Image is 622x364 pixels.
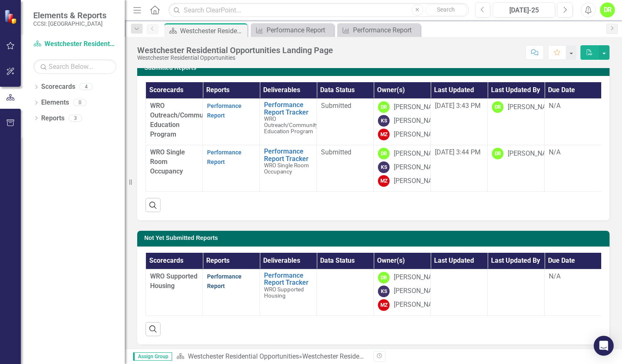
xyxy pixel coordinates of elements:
div: DR [378,101,390,113]
a: Westchester Residential Opportunities [33,39,116,49]
div: [PERSON_NAME] [394,176,444,186]
div: 0 [73,99,86,106]
div: [DATE]-25 [496,5,552,15]
div: [DATE] 3:43 PM [435,101,483,111]
div: Westchester Residential Opportunities Landing Page [180,26,245,36]
a: Scorecards [41,82,75,92]
a: Performance Report [207,273,242,289]
span: Search [437,6,455,13]
button: DR [600,2,615,17]
div: Performance Report [267,25,332,35]
span: WRO Single Room Occupancy [150,148,185,175]
div: [PERSON_NAME] [394,130,444,139]
div: N/A [549,272,597,281]
div: [PERSON_NAME] [394,116,444,126]
span: Assign Group [133,352,172,361]
td: Double-Click to Edit [317,269,374,315]
div: N/A [549,101,597,111]
div: Westchester Residential Opportunities Landing Page [137,46,333,55]
div: MZ [378,299,390,311]
div: DR [378,272,390,283]
input: Search Below... [33,59,116,74]
a: Performance Report Tracker [264,272,312,286]
div: DR [492,101,504,113]
a: Elements [41,98,69,107]
div: KS [378,115,390,127]
div: MZ [378,129,390,140]
h3: Not Yet Submitted Reports [144,235,605,241]
td: Double-Click to Edit [317,145,374,192]
div: [PERSON_NAME] [394,300,444,310]
div: KS [378,161,390,173]
a: Performance Report [207,103,242,119]
a: Westchester Residential Opportunities [188,352,299,360]
span: WRO Single Room Occupancy [264,162,309,175]
div: DR [492,148,504,159]
div: Open Intercom Messenger [594,336,614,356]
a: Performance Report [253,25,332,35]
div: KS [378,286,390,297]
td: Double-Click to Edit Right Click for Context Menu [260,99,317,145]
span: WRO Outreach/Community Education Program [264,115,318,134]
td: Double-Click to Edit Right Click for Context Menu [260,269,317,315]
input: Search ClearPoint... [168,3,469,17]
div: [PERSON_NAME] [394,286,444,296]
div: [PERSON_NAME] [508,149,558,159]
td: Double-Click to Edit Right Click for Context Menu [260,145,317,192]
div: [PERSON_NAME] [394,273,444,282]
a: Performance Report Tracker [264,101,318,116]
a: Reports [41,114,64,123]
div: Westchester Residential Opportunities Landing Page [302,352,456,360]
span: Submitted [321,102,351,110]
a: Performance Report [339,25,418,35]
span: Elements & Reports [33,10,106,20]
a: Performance Report Tracker [264,148,312,162]
div: MZ [378,175,390,187]
h3: Submitted Reports [144,65,605,71]
div: [PERSON_NAME] [394,163,444,172]
div: [PERSON_NAME] [508,103,558,112]
img: ClearPoint Strategy [4,9,19,24]
span: WRO Supported Housing [150,272,197,290]
small: CCSI: [GEOGRAPHIC_DATA] [33,20,106,27]
a: Performance Report [207,149,242,165]
div: [DATE] 3:44 PM [435,148,483,157]
div: 3 [69,115,82,122]
td: Double-Click to Edit [317,99,374,145]
div: Westchester Residential Opportunities [137,55,333,61]
div: » [176,352,367,362]
button: Search [425,4,467,16]
div: N/A [549,148,597,157]
div: [PERSON_NAME] [394,149,444,159]
div: DR [378,148,390,159]
div: 4 [79,83,93,90]
span: WRO Outreach/Community Education Program [150,102,214,138]
div: Performance Report [353,25,418,35]
button: [DATE]-25 [493,2,555,17]
span: WRO Supported Housing [264,286,304,299]
div: [PERSON_NAME] [394,103,444,112]
span: Submitted [321,148,351,156]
